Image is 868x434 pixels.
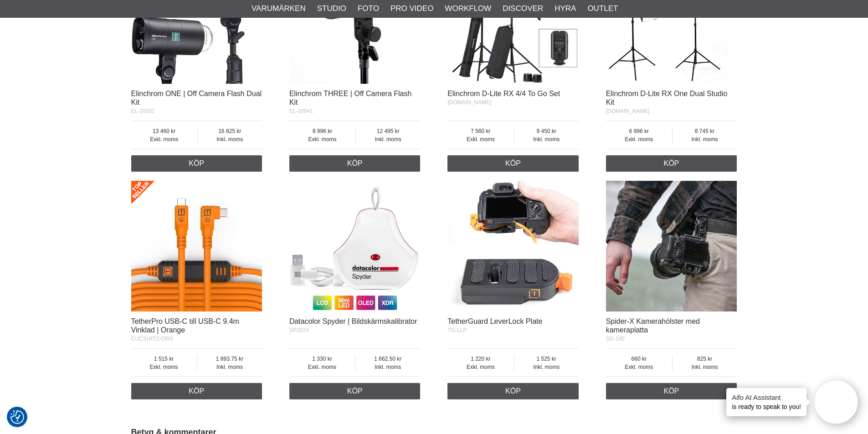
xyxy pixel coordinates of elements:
a: TetherGuard LeverLock Plate [447,317,542,325]
span: 12 495 [356,127,420,135]
a: Studio [317,3,346,15]
span: Inkl. moms [673,135,737,143]
span: SP2024 [289,327,309,333]
span: EL-20931 [131,108,155,114]
a: Köp [289,155,421,172]
span: Inkl. moms [198,135,262,143]
button: Samtyckesinställningar [10,409,24,425]
a: Köp [289,383,421,399]
span: 1 515 [131,355,197,363]
a: Pro Video [390,3,433,15]
a: Elinchrom ONE | Off Camera Flash Dual Kit [131,90,262,106]
span: 8 745 [673,127,737,135]
span: Exkl. moms [289,363,355,371]
span: Inkl. moms [673,363,737,371]
img: Revisit consent button [10,410,24,424]
a: Hyra [555,3,576,15]
span: Exkl. moms [447,135,514,143]
a: Köp [447,383,579,399]
span: [DOMAIN_NAME] [447,99,491,106]
span: 16 825 [198,127,262,135]
img: Spider-X Kamerahölster med kameraplatta [606,181,737,312]
span: 7 560 [447,127,514,135]
a: Elinchrom D-Lite RX One Dual Studio Kit [606,90,728,106]
span: TG-LLP [447,327,467,333]
span: EL-20941 [289,108,313,114]
h4: Aifo AI Assistant [732,393,801,402]
span: Exkl. moms [447,363,514,371]
span: Exkl. moms [289,135,355,143]
span: 1 525 [514,355,579,363]
span: Inkl. moms [356,135,420,143]
a: TetherPro USB-C till USB-C 9.4m Vinklad | Orange [131,317,239,334]
span: 9 450 [514,127,579,135]
a: Köp [131,155,262,172]
span: 6 996 [606,127,672,135]
a: Köp [447,155,579,172]
span: 1 893.75 [197,355,262,363]
span: Exkl. moms [131,363,197,371]
div: is ready to speak to you! [726,388,806,416]
img: TetherPro USB-C till USB-C 9.4m Vinklad | Orange [131,181,262,312]
span: SG-190 [606,336,625,342]
span: 13 460 [131,127,197,135]
span: Inkl. moms [514,135,579,143]
span: 660 [606,355,672,363]
a: Elinchrom THREE | Off Camera Flash Kit [289,90,412,106]
a: Köp [606,155,737,172]
span: [DOMAIN_NAME] [606,108,650,114]
span: 825 [673,355,737,363]
a: Foto [358,3,379,15]
a: Köp [131,383,262,399]
a: Discover [503,3,543,15]
a: Spider-X Kamerahölster med kameraplatta [606,317,700,334]
img: Datacolor Spyder | Bildskärmskalibrator [289,181,421,312]
span: Inkl. moms [197,363,262,371]
img: TetherGuard LeverLock Plate [447,181,579,312]
span: Exkl. moms [606,363,672,371]
span: Exkl. moms [131,135,197,143]
a: Varumärken [252,3,306,15]
span: 1 330 [289,355,355,363]
a: Outlet [587,3,618,15]
a: Elinchrom D-Lite RX 4/4 To Go Set [447,90,560,97]
span: CUC31RT2-ORG [131,336,174,342]
span: 1 662.50 [355,355,420,363]
span: Exkl. moms [606,135,672,143]
span: Inkl. moms [355,363,420,371]
span: Inkl. moms [514,363,579,371]
span: 1 220 [447,355,514,363]
a: Datacolor Spyder | Bildskärmskalibrator [289,317,417,325]
span: 9 996 [289,127,355,135]
a: Workflow [445,3,491,15]
a: Köp [606,383,737,399]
